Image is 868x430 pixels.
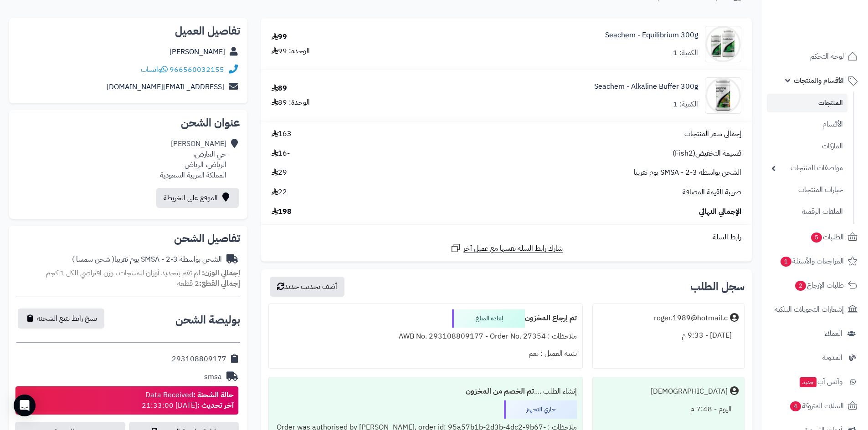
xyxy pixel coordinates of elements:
a: خيارات المنتجات [767,180,847,200]
div: جاري التجهيز [504,400,577,419]
span: -16 [272,148,290,159]
h3: سجل الطلب [690,281,745,292]
span: المدونة [822,351,842,364]
span: وآتس آب [799,375,842,388]
span: ضريبة القيمة المضافة [683,187,741,197]
div: ملاحظات : AWB No. 293108809177 - Order No. 27354 [274,328,576,345]
a: [PERSON_NAME] [169,46,225,57]
div: الوحدة: 99 [272,46,310,56]
div: اليوم - 7:48 م [598,400,739,418]
span: إجمالي سعر المنتجات [684,129,741,139]
a: الأقسام [767,115,847,134]
div: roger.1989@hotmail.c [654,313,728,324]
small: 2 قطعة [177,278,240,289]
span: شارك رابط السلة نفسها مع عميل آخر [463,243,563,254]
img: logo-2.png [806,7,859,26]
div: الكمية: 1 [673,99,698,110]
strong: آخر تحديث : [197,400,234,411]
span: السلات المتروكة [789,400,844,412]
div: 89 [272,83,287,94]
button: أضف تحديث جديد [270,277,344,297]
a: وآتس آبجديد [767,371,863,393]
strong: إجمالي القطع: [199,278,240,289]
a: مواصفات المنتجات [767,158,847,178]
a: المدونة [767,347,863,369]
h2: عنوان الشحن [16,117,240,128]
a: السلات المتروكة4 [767,395,863,417]
div: [PERSON_NAME] حي العارض، الرياض، الرياض المملكة العربية السعودية [160,139,226,180]
span: طلبات الإرجاع [794,279,844,292]
span: إشعارات التحويلات البنكية [775,303,844,316]
span: 22 [272,187,287,197]
span: 4 [790,401,801,411]
div: Open Intercom Messenger [14,395,36,416]
a: المراجعات والأسئلة1 [767,250,863,272]
div: تنبيه العميل : نعم [274,345,576,363]
span: الطلبات [810,231,844,243]
span: لم تقم بتحديد أوزان للمنتجات ، وزن افتراضي للكل 1 كجم [46,268,200,278]
a: لوحة التحكم [767,46,863,67]
span: 29 [272,167,287,178]
b: تم إرجاع المخزون [525,313,577,324]
span: الشحن بواسطة SMSA - 2-3 يوم تقريبا [634,167,741,178]
a: العملاء [767,323,863,344]
img: seachemequilibriumnewdisplay-90x90.png [705,26,741,62]
b: تم الخصم من المخزون [466,386,534,397]
span: 1 [781,257,791,267]
a: المنتجات [767,94,847,112]
span: ( شحن سمسا ) [72,254,114,265]
span: 163 [272,129,292,139]
div: الوحدة: 89 [272,97,310,108]
a: Seachem - Alkaline Buffer 300g [594,81,698,92]
div: الكمية: 1 [673,48,698,58]
h2: تفاصيل العميل [16,25,240,36]
strong: حالة الشحنة : [193,390,234,400]
div: 99 [272,32,287,42]
span: نسخ رابط تتبع الشحنة [37,313,97,324]
div: إعادة المبلغ [452,309,525,328]
div: Data Received [DATE] 21:33:00 [142,390,234,411]
a: شارك رابط السلة نفسها مع عميل آخر [450,243,563,254]
div: 293108809177 [172,354,226,364]
a: الطلبات5 [767,226,863,248]
h2: بوليصة الشحن [175,314,240,325]
strong: إجمالي الوزن: [202,268,240,278]
img: 51hf40d5pLL._AC_SL1110_-90x90.jpg [705,77,741,114]
span: قسيمة التخفيض(Fish2) [673,148,741,159]
h2: تفاصيل الشحن [16,233,240,244]
button: نسخ رابط تتبع الشحنة [18,309,104,329]
span: المراجعات والأسئلة [780,255,844,268]
a: 966560032155 [169,64,224,75]
span: جديد [800,377,817,387]
div: [DATE] - 9:33 م [598,327,739,344]
div: الشحن بواسطة SMSA - 2-3 يوم تقريبا [72,254,222,265]
span: الإجمالي النهائي [699,207,741,217]
span: لوحة التحكم [810,50,844,63]
div: smsa [204,372,222,382]
a: الموقع على الخريطة [156,188,239,208]
span: العملاء [825,327,842,340]
span: 2 [795,281,806,291]
a: الملفات الرقمية [767,202,847,222]
a: الماركات [767,137,847,156]
span: 198 [272,207,292,217]
a: طلبات الإرجاع2 [767,274,863,296]
div: رابط السلة [265,232,748,243]
a: واتساب [141,64,168,75]
span: الأقسام والمنتجات [794,74,844,87]
a: [EMAIL_ADDRESS][DOMAIN_NAME] [107,81,224,92]
div: إنشاء الطلب .... [274,383,576,400]
a: Seachem - Equilibrium 300g [605,30,698,40]
a: إشعارات التحويلات البنكية [767,298,863,320]
span: 5 [811,233,822,243]
div: [DEMOGRAPHIC_DATA] [651,386,728,397]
